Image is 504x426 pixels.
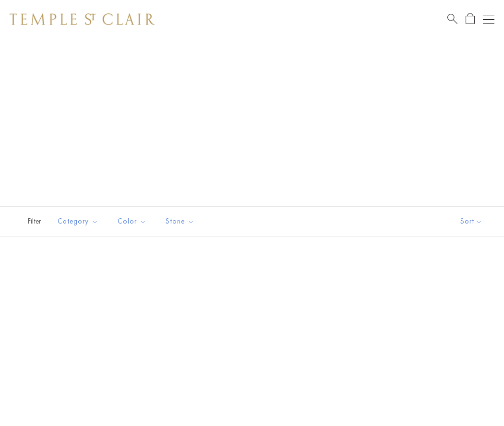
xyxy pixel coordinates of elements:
[466,13,475,25] a: Open Shopping Bag
[439,207,504,236] button: Show sort by
[158,211,202,232] button: Stone
[113,215,154,227] span: Color
[50,211,106,232] button: Category
[447,13,457,25] a: Search
[110,211,154,232] button: Color
[161,215,202,227] span: Stone
[483,13,494,25] button: Open navigation
[53,215,106,227] span: Category
[10,13,155,25] img: Temple St. Clair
